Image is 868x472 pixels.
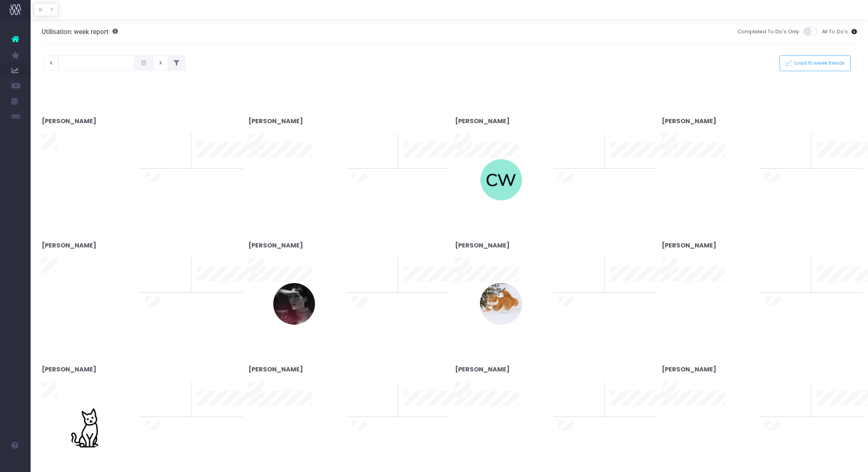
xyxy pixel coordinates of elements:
span: 10 week trend [610,160,645,167]
span: Completed To Do's Only [737,28,799,36]
strong: [PERSON_NAME] [248,365,303,374]
span: To last week [145,146,176,154]
span: 0% [379,134,392,146]
strong: [PERSON_NAME] [455,365,510,374]
span: 10 week trend [197,284,232,291]
span: 0% [173,134,185,146]
span: To last week [352,270,383,278]
span: To last week [352,146,383,154]
span: 0% [586,134,599,146]
span: To last week [765,146,796,154]
span: 0% [793,258,805,270]
strong: [PERSON_NAME] [455,117,510,125]
span: 0% [793,134,805,146]
button: G [34,4,47,16]
span: 10 week trend [404,408,438,415]
span: 0% [173,382,185,395]
span: To last week [765,270,796,278]
span: 0% [793,382,805,395]
strong: [PERSON_NAME] [42,117,96,125]
button: Load 10 week trends [780,55,851,71]
span: 10 week trend [817,408,852,415]
span: To last week [145,395,176,402]
span: All To Do's [822,28,848,36]
strong: [PERSON_NAME] [455,241,510,250]
span: To last week [558,270,590,278]
button: T [46,4,57,16]
strong: [PERSON_NAME] [662,365,716,374]
span: 10 week trend [817,160,852,167]
strong: [PERSON_NAME] [42,241,96,250]
img: images/default_profile_image.png [10,457,21,468]
strong: [PERSON_NAME] [42,365,96,374]
span: 10 week trend [404,284,438,291]
span: 0% [586,382,599,395]
h3: Utilisation: week report [42,28,118,36]
span: Load 10 week trends [792,60,845,67]
strong: [PERSON_NAME] [248,241,303,250]
strong: [PERSON_NAME] [662,241,716,250]
span: To last week [558,395,590,402]
span: To last week [145,270,176,278]
span: 10 week trend [197,408,232,415]
span: 10 week trend [610,284,645,291]
span: To last week [352,395,383,402]
span: 0% [173,258,185,270]
span: 0% [586,258,599,270]
span: 0% [379,382,392,395]
span: To last week [558,146,590,154]
span: 10 week trend [817,284,852,291]
div: Vertical button group [34,4,57,16]
span: To last week [765,395,796,402]
span: 10 week trend [197,160,232,167]
span: 0% [379,258,392,270]
span: 10 week trend [404,160,438,167]
span: 10 week trend [610,408,645,415]
strong: [PERSON_NAME] [662,117,716,125]
strong: [PERSON_NAME] [248,117,303,125]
